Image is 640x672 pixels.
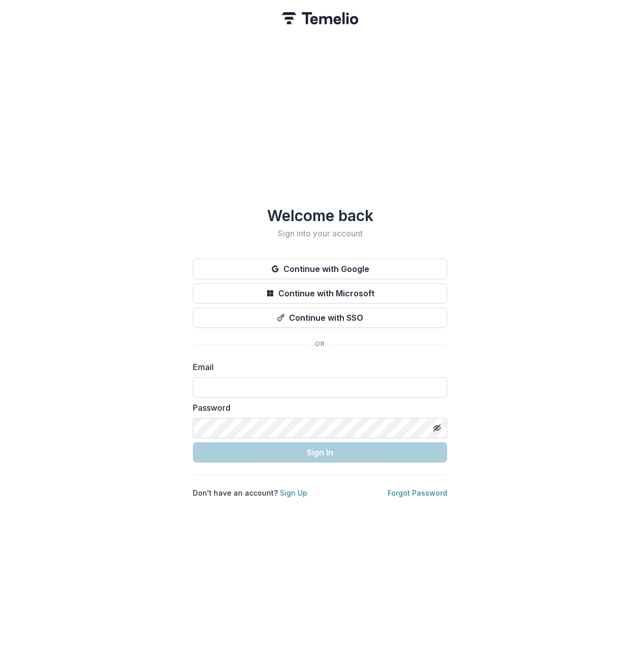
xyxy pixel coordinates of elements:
[280,488,307,497] a: Sign Up
[193,229,447,238] h2: Sign into your account
[282,12,358,24] img: Temelio
[193,259,447,279] button: Continue with Google
[193,308,447,328] button: Continue with SSO
[193,402,441,414] label: Password
[193,206,447,225] h1: Welcome back
[388,488,447,497] a: Forgot Password
[193,283,447,303] button: Continue with Microsoft
[193,487,307,498] p: Don't have an account?
[193,361,441,373] label: Email
[193,442,447,463] button: Sign In
[429,420,445,436] button: Toggle password visibility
